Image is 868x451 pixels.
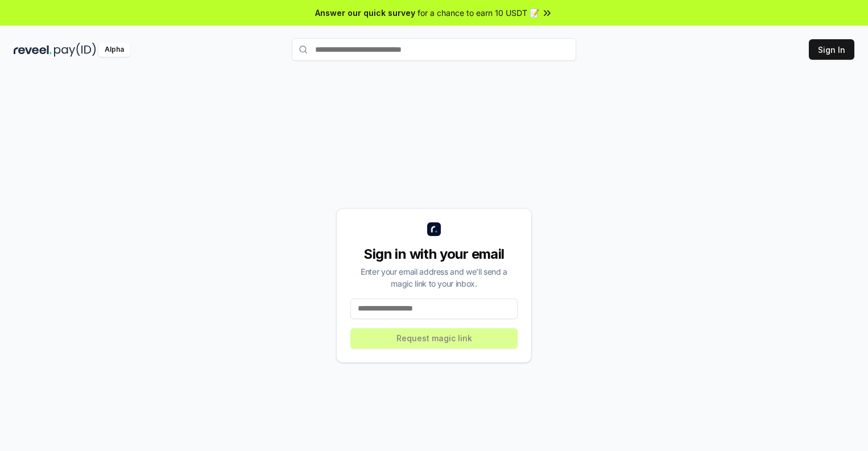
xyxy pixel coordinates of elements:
[315,7,415,19] span: Answer our quick survey
[54,43,96,57] img: pay_id
[98,43,130,57] div: Alpha
[427,222,441,236] img: logo_small
[14,43,52,57] img: reveel_dark
[809,39,854,60] button: Sign In
[350,266,518,289] div: Enter your email address and we’ll send a magic link to your inbox.
[350,245,518,263] div: Sign in with your email
[418,7,539,19] span: for a chance to earn 10 USDT 📝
